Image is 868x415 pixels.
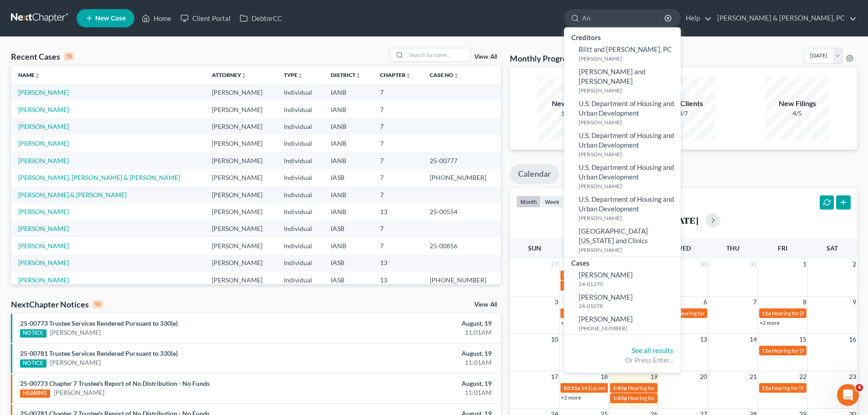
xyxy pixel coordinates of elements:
div: NOTICE [20,329,46,338]
span: 9:15a [563,310,577,317]
div: HEARING [20,389,50,398]
td: Individual [277,84,324,101]
td: 13 [373,203,423,220]
a: [PERSON_NAME] [18,225,69,232]
a: [PERSON_NAME] [18,157,69,164]
td: IASB [324,169,373,186]
td: Individual [277,152,324,169]
button: week [541,195,564,208]
td: Individual [277,255,324,272]
span: U.S. Department of Housing and Urban Development [579,195,674,213]
td: IASB [324,255,373,272]
div: 15 [64,52,74,61]
td: IASB [324,220,373,237]
span: Fri [778,244,787,252]
a: Typeunfold_more [284,72,303,78]
span: Thu [726,244,740,252]
a: +2 more [561,319,581,326]
a: [PERSON_NAME] [18,259,69,266]
td: [PERSON_NAME] [205,135,276,152]
span: 17 [550,371,559,382]
div: 11:01AM [340,358,492,367]
span: 13 [699,334,708,345]
td: [PERSON_NAME] [205,152,276,169]
td: Individual [277,220,324,237]
td: Individual [277,237,324,254]
span: U.S. Department of Housing and Urban Development [579,163,674,181]
span: 21 [749,371,758,382]
span: [PERSON_NAME] [579,315,633,323]
a: [PERSON_NAME], [PERSON_NAME] & [PERSON_NAME] [18,174,180,181]
span: New Case [95,15,126,22]
a: [GEOGRAPHIC_DATA][US_STATE] and Clinics[PERSON_NAME] [564,224,681,256]
a: U.S. Department of Housing and Urban Development[PERSON_NAME] [564,128,681,160]
a: Home [137,10,176,26]
small: [PERSON_NAME] [579,214,678,222]
span: 30 [699,259,708,270]
a: [PERSON_NAME] [18,276,69,284]
span: [PERSON_NAME] and [PERSON_NAME] [579,67,645,85]
span: Sun [528,244,541,252]
span: Hearing for [PERSON_NAME] [772,347,843,354]
div: Cases [564,256,681,268]
iframe: Intercom live chat [837,384,859,406]
div: New Clients [652,98,715,109]
td: 7 [373,237,423,254]
a: [PERSON_NAME]24-01270 [564,268,681,290]
h2: [DATE] [668,215,699,225]
span: 7 [752,297,758,307]
a: Attorneyunfold_more [212,72,247,78]
a: U.S. Department of Housing and Urban Development[PERSON_NAME] [564,97,681,128]
a: U.S. Department of Housing and Urban Development[PERSON_NAME] [564,160,681,192]
small: 24-01270 [579,280,678,288]
i: unfold_more [406,73,411,78]
div: 11:01AM [340,328,492,337]
span: Hearing for [PERSON_NAME] [628,395,699,401]
span: Sat [827,244,838,252]
a: 25-00773 Chapter 7 Trustee's Report of No Distribution - No Funds [20,379,210,387]
span: 11a [762,384,771,391]
span: 22 [798,371,807,382]
a: Case Nounfold_more [430,72,459,78]
a: [PERSON_NAME] and [PERSON_NAME][PERSON_NAME] [564,65,681,97]
td: [PERSON_NAME] [205,84,276,101]
span: 9 [852,297,857,307]
td: Individual [277,101,324,118]
div: 10/10 [538,109,601,118]
span: 15 [798,334,807,345]
span: 1:45p [613,384,627,391]
td: Individual [277,118,324,135]
div: Or Press Enter... [571,355,673,365]
span: 11a [762,310,771,317]
span: [GEOGRAPHIC_DATA][US_STATE] and Clinics [579,227,648,245]
td: 7 [373,186,423,203]
td: IANB [324,84,373,101]
a: [PERSON_NAME] [18,88,69,96]
span: 10 [550,334,559,345]
i: unfold_more [241,73,247,78]
a: [PERSON_NAME] & [PERSON_NAME] [18,191,127,199]
div: NOTICE [20,359,46,368]
td: [PERSON_NAME] [205,186,276,203]
td: [PERSON_NAME] [205,118,276,135]
span: 3 [554,297,559,307]
span: 8 [802,297,807,307]
span: 18 [600,371,609,382]
a: 25-00781 Trustee Services Rendered Pursuant to 330(e) [20,349,178,357]
span: 14 [749,334,758,345]
div: New Leads [538,98,601,109]
div: 4/7 [652,109,715,118]
td: Individual [277,272,324,288]
td: 7 [373,152,423,169]
button: month [516,195,541,208]
a: View All [474,302,497,308]
td: [PERSON_NAME] [205,220,276,237]
a: [PERSON_NAME] [18,106,69,113]
a: DebtorCC [235,10,287,26]
td: 25-00856 [422,237,500,254]
span: 11a [762,347,771,354]
small: [PERSON_NAME] [579,118,678,126]
a: Chapterunfold_more [380,72,411,78]
div: New Filings [765,98,829,109]
span: Hearing for [PERSON_NAME] [628,384,699,391]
